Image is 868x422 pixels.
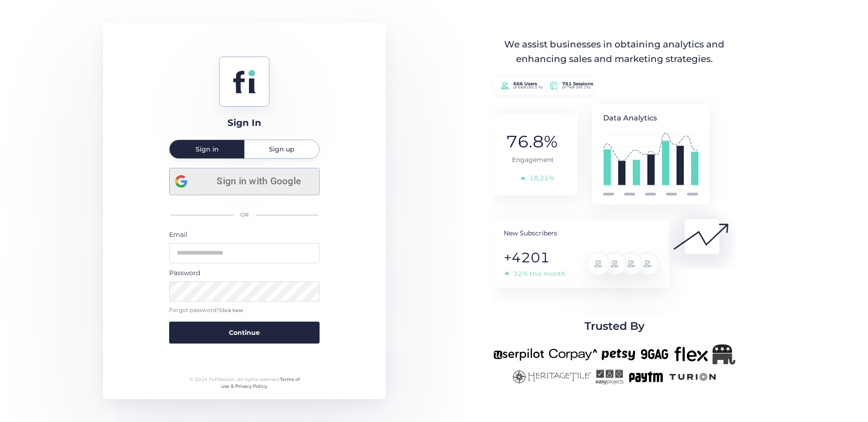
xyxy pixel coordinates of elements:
[269,146,294,152] span: Sign up
[668,369,718,385] img: turion-new.png
[229,328,260,338] span: Continue
[506,131,558,151] tspan: 76.8%
[227,116,261,130] div: Sign In
[504,249,550,266] tspan: +4201
[584,318,645,335] span: Trusted By
[513,81,537,87] tspan: 666 Users
[529,174,554,182] tspan: 18,21%
[562,85,591,90] tspan: of 768 (99.1%)
[511,369,591,385] img: heritagetile-new.png
[674,344,708,365] img: flex-new.png
[602,344,635,365] img: petsy-new.png
[186,376,304,390] div: © 2024 FullSession. All rights reserved.
[221,376,300,390] a: Terms of use & Privacy Policy.
[562,81,594,87] tspan: 761 Sessions
[595,369,624,385] img: easyprojects-new.png
[169,205,320,225] div: OR
[628,369,663,385] img: paytm-new.png
[713,344,735,365] img: Republicanlogo-bw.png
[513,270,565,278] tspan: 32% this month
[169,229,320,240] div: Email
[169,322,320,344] button: Continue
[549,344,597,365] img: corpay-new.png
[204,174,314,189] span: Sign in with Google
[512,156,554,164] tspan: Engagement
[169,306,320,315] div: Forgot password?
[220,307,243,313] span: Click here
[494,37,735,66] div: We assist businesses in obtaining analytics and enhancing sales and marketing strategies.
[493,344,544,365] img: userpilot-new.png
[196,146,219,152] span: Sign in
[603,114,657,122] tspan: Data Analytics
[640,344,670,365] img: 9gag-new.png
[513,85,542,90] tspan: of 668 (90.0 %)
[169,268,320,278] div: Password
[504,229,557,237] tspan: New Subscribers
